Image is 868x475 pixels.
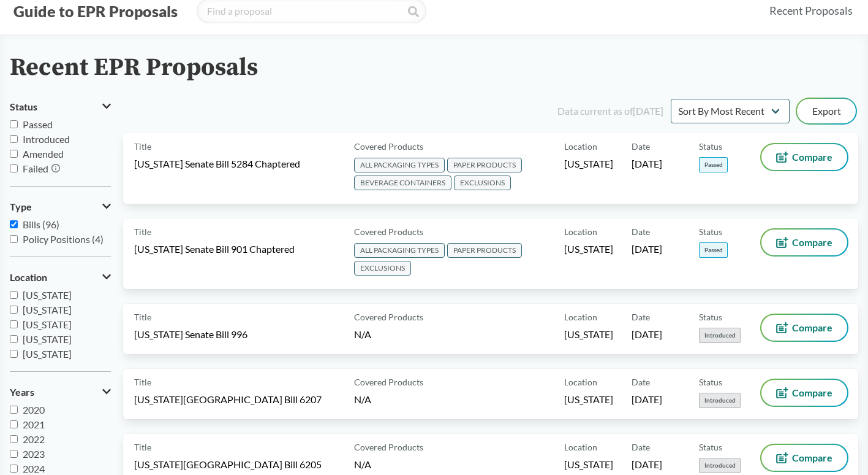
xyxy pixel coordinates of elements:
[10,135,18,143] input: Introduced
[699,225,722,238] span: Status
[134,140,151,153] span: Title
[447,243,522,258] span: PAPER PRODUCTS
[354,140,423,153] span: Covered Products
[797,99,856,123] button: Export
[23,148,64,160] span: Amended
[761,315,847,341] button: Compare
[792,237,832,247] span: Compare
[10,272,47,283] span: Location
[10,306,18,314] input: [US_STATE]
[23,289,72,301] span: [US_STATE]
[10,350,18,358] input: [US_STATE]
[699,441,722,454] span: Status
[632,393,662,406] span: [DATE]
[134,225,151,238] span: Title
[354,176,451,190] span: BEVERAGE CONTAINERS
[564,311,597,323] span: Location
[632,311,650,323] span: Date
[23,433,45,445] span: 2022
[23,118,53,130] span: Passed
[134,376,151,388] span: Title
[761,380,847,406] button: Compare
[23,304,72,315] span: [US_STATE]
[10,120,18,128] input: Passed
[564,328,613,341] span: [US_STATE]
[10,450,18,458] input: 2023
[632,328,662,341] span: [DATE]
[23,419,45,430] span: 2021
[761,230,847,255] button: Compare
[354,225,423,238] span: Covered Products
[564,140,597,153] span: Location
[354,243,445,258] span: ALL PACKAGING TYPES
[761,445,847,471] button: Compare
[354,328,371,340] span: N/A
[354,261,411,276] span: EXCLUSIONS
[564,242,613,256] span: [US_STATE]
[10,387,34,398] span: Years
[632,458,662,471] span: [DATE]
[134,242,295,256] span: [US_STATE] Senate Bill 901 Chaptered
[23,348,72,360] span: [US_STATE]
[134,441,151,454] span: Title
[632,242,662,256] span: [DATE]
[23,233,104,245] span: Policy Positions (4)
[10,101,37,112] span: Status
[10,164,18,172] input: Failed
[10,320,18,328] input: [US_STATE]
[632,376,650,388] span: Date
[23,404,45,415] span: 2020
[699,140,722,153] span: Status
[23,319,72,330] span: [US_STATE]
[557,104,663,118] div: Data current as of [DATE]
[792,152,832,162] span: Compare
[699,393,741,408] span: Introduced
[761,144,847,170] button: Compare
[10,291,18,299] input: [US_STATE]
[23,333,72,345] span: [US_STATE]
[564,376,597,388] span: Location
[23,463,45,474] span: 2024
[792,323,832,333] span: Compare
[447,158,522,172] span: PAPER PRODUCTS
[10,420,18,428] input: 2021
[632,441,650,454] span: Date
[354,311,423,323] span: Covered Products
[354,458,371,470] span: N/A
[564,393,613,406] span: [US_STATE]
[354,393,371,405] span: N/A
[134,157,300,171] span: [US_STATE] Senate Bill 5284 Chaptered
[10,54,258,82] h2: Recent EPR Proposals
[354,376,423,388] span: Covered Products
[632,140,650,153] span: Date
[632,225,650,238] span: Date
[134,311,151,323] span: Title
[10,196,111,217] button: Type
[23,448,45,460] span: 2023
[699,328,741,343] span: Introduced
[699,311,722,323] span: Status
[10,201,32,212] span: Type
[699,458,741,473] span: Introduced
[23,163,48,174] span: Failed
[10,435,18,443] input: 2022
[10,150,18,158] input: Amended
[10,235,18,243] input: Policy Positions (4)
[454,176,511,190] span: EXCLUSIONS
[792,388,832,398] span: Compare
[792,453,832,463] span: Compare
[564,157,613,171] span: [US_STATE]
[23,218,59,230] span: Bills (96)
[10,96,111,117] button: Status
[134,328,247,341] span: [US_STATE] Senate Bill 996
[10,267,111,288] button: Location
[354,441,423,454] span: Covered Products
[10,220,18,228] input: Bills (96)
[699,242,728,258] span: Passed
[564,458,613,471] span: [US_STATE]
[632,157,662,171] span: [DATE]
[10,335,18,343] input: [US_STATE]
[10,382,111,403] button: Years
[699,157,728,172] span: Passed
[564,441,597,454] span: Location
